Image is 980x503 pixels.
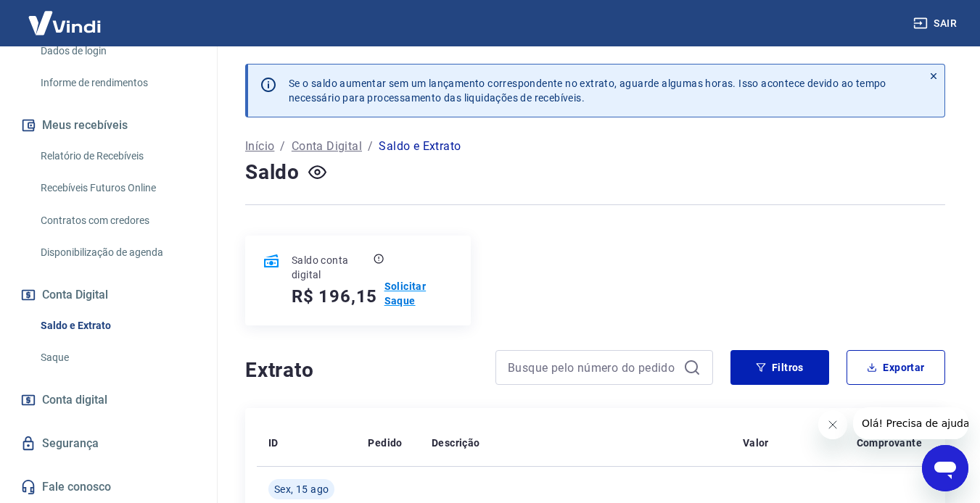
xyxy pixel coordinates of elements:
button: Meus recebíveis [17,109,199,141]
a: Fale conosco [17,471,199,503]
p: / [280,138,285,155]
a: Dados de login [35,36,199,66]
p: Saldo conta digital [292,253,371,282]
a: Saldo e Extrato [35,311,199,341]
iframe: Fechar mensagem [818,410,847,439]
p: Saldo e Extrato [379,138,461,155]
p: Comprovante [857,436,922,450]
a: Saque [35,343,199,373]
span: Sex, 15 ago [274,482,329,496]
a: Conta Digital [292,138,362,155]
a: Conta digital [17,384,199,416]
p: Descrição [432,436,480,450]
iframe: Botão para abrir a janela de mensagens [922,445,968,491]
h5: R$ 196,15 [292,285,377,308]
button: Filtros [730,350,829,385]
p: Pedido [368,436,402,450]
h4: Extrato [245,356,478,385]
p: / [368,138,373,155]
a: Início [245,138,274,155]
a: Segurança [17,428,199,460]
a: Recebíveis Futuros Online [35,173,199,203]
a: Informe de rendimentos [35,68,199,98]
button: Sair [910,10,963,37]
a: Relatório de Recebíveis [35,141,199,171]
span: Conta digital [42,390,107,410]
a: Solicitar Saque [384,279,453,308]
iframe: Mensagem da empresa [853,407,968,439]
a: Disponibilização de agenda [35,238,199,267]
button: Conta Digital [17,279,199,311]
p: ID [268,436,279,450]
p: Se o saldo aumentar sem um lançamento correspondente no extrato, aguarde algumas horas. Isso acon... [289,76,886,105]
h4: Saldo [245,158,300,187]
input: Busque pelo número do pedido [508,357,678,378]
button: Exportar [847,350,945,385]
img: Vindi [17,1,112,45]
p: Valor [743,436,769,450]
span: Olá! Precisa de ajuda? [9,10,122,22]
a: Contratos com credores [35,206,199,236]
